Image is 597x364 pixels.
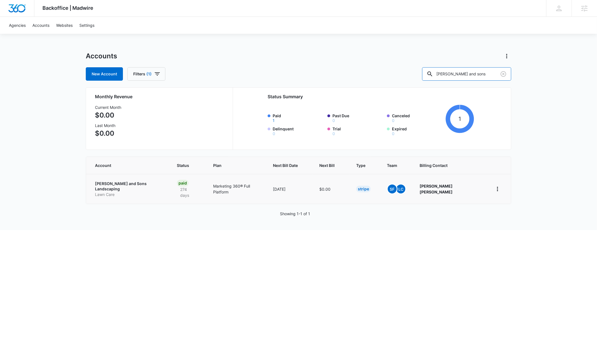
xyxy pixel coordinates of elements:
span: Account [95,162,155,168]
a: Websites [53,17,76,34]
td: $0.00 [313,174,349,204]
h3: Current Month [95,104,121,110]
div: Stripe [356,186,371,192]
a: New Account [86,67,123,81]
span: Next Bill [319,162,335,168]
button: Actions [502,52,511,61]
strong: [PERSON_NAME] [PERSON_NAME] [420,184,453,194]
span: Next Bill Date [273,162,298,168]
button: home [493,185,502,193]
span: LC [396,185,405,193]
p: Showing 1-1 of 1 [280,211,310,217]
span: Plan [213,162,260,168]
span: Billing Contact [420,162,480,168]
label: Past Due [332,113,384,123]
h1: Accounts [86,52,117,60]
td: [DATE] [266,174,313,204]
a: Settings [76,17,98,34]
span: SF [388,185,397,193]
a: Agencies [6,17,29,34]
a: Accounts [29,17,53,34]
p: $0.00 [95,110,121,120]
label: Trial [332,126,384,136]
button: Clear [499,70,508,78]
span: Type [356,162,365,168]
span: (1) [146,72,152,76]
button: Filters(1) [127,67,165,81]
p: Lawn Care [95,192,163,197]
h2: Status Summary [268,93,474,100]
p: [PERSON_NAME] and Sons Landscaping [95,181,163,192]
span: Team [387,162,398,168]
p: $0.00 [95,128,121,138]
label: Paid [273,113,324,123]
div: Paid [177,180,189,186]
input: Search [422,67,511,81]
a: [PERSON_NAME] and Sons LandscapingLawn Care [95,181,163,197]
p: 274 days [177,186,200,198]
h2: Monthly Revenue [95,93,226,100]
span: Status [177,162,192,168]
label: Canceled [392,113,443,123]
p: Marketing 360® Full Platform [213,183,260,195]
tspan: 1 [458,115,461,122]
h3: Last Month [95,123,121,128]
button: Paid [273,119,275,123]
label: Expired [392,126,443,136]
label: Delinquent [273,126,324,136]
span: Backoffice | Madwire [43,5,94,11]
